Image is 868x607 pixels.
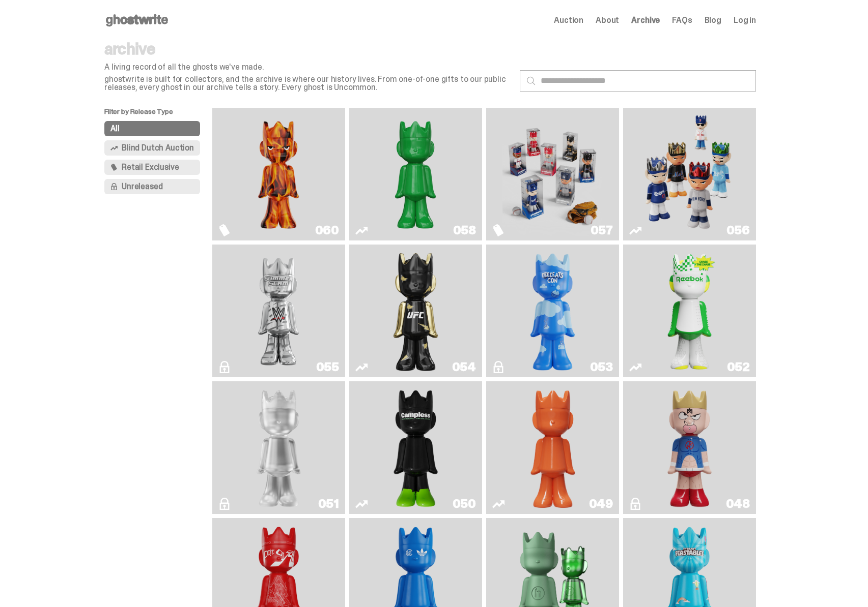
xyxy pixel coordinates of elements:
div: 055 [316,361,339,373]
div: 056 [726,224,750,236]
a: Always On Fire [218,112,339,236]
div: 052 [727,361,750,373]
img: Always On Fire [229,112,328,236]
div: 049 [589,498,613,510]
button: All [104,121,200,136]
p: Filter by Release Type [104,108,212,121]
a: Archive [631,16,660,24]
span: Blind Dutch Auction [122,144,194,152]
a: Auction [554,16,583,24]
div: 051 [318,498,339,510]
a: Court Victory [629,249,750,373]
button: Blind Dutch Auction [104,140,200,156]
span: Unreleased [122,183,162,191]
div: 060 [315,224,339,236]
div: 048 [726,498,750,510]
img: LLLoyalty [252,385,306,510]
img: Kinnikuman [663,385,717,510]
a: Campless [355,385,476,510]
a: Game Face (2025) [492,112,613,236]
img: Campless [389,385,443,510]
div: 058 [453,224,476,236]
img: Schrödinger's ghost: Orange Vibe [526,385,580,510]
button: Unreleased [104,179,200,194]
p: archive [104,41,512,57]
button: Retail Exclusive [104,160,200,175]
img: Court Victory [663,249,717,373]
div: 054 [452,361,476,373]
a: Ruby [355,249,476,373]
a: ghooooost [492,249,613,373]
a: Blog [705,16,721,24]
p: ghostwrite is built for collectors, and the archive is where our history lives. From one-of-one g... [104,75,512,92]
img: ghooooost [526,249,580,373]
a: I Was There SummerSlam [218,249,339,373]
span: Retail Exclusive [122,163,179,171]
img: Game Face (2025) [502,112,602,236]
img: Ruby [389,249,443,373]
a: Kinnikuman [629,385,750,510]
img: Game Face (2025) [639,112,739,236]
div: 057 [591,224,613,236]
div: 053 [590,361,613,373]
p: A living record of all the ghosts we've made. [104,63,512,71]
a: Log in [734,16,756,24]
img: I Was There SummerSlam [229,249,328,373]
a: LLLoyalty [218,385,339,510]
a: FAQs [672,16,692,24]
div: 050 [453,498,476,510]
a: Game Face (2025) [629,112,750,236]
a: Schrödinger's ghost: Orange Vibe [492,385,613,510]
a: Schrödinger's ghost: Sunday Green [355,112,476,236]
img: Schrödinger's ghost: Sunday Green [366,112,465,236]
a: About [596,16,619,24]
span: All [110,125,120,133]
